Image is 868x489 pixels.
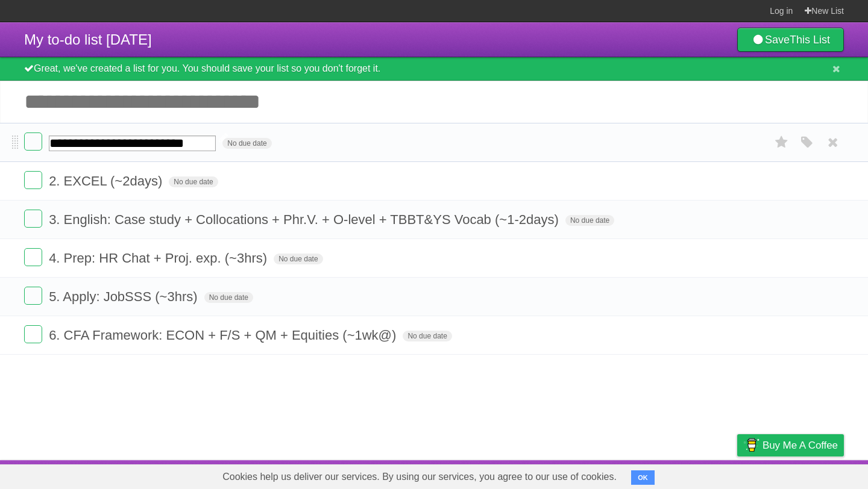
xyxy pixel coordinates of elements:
label: Done [24,210,42,228]
span: Cookies help us deliver our services. By using our services, you agree to our use of cookies. [210,465,629,489]
span: 4. Prep: HR Chat + Proj. exp. (~3hrs) [49,251,270,266]
span: 3. English: Case study + Collocations + Phr.V. + O-level + TBBT&YS Vocab (~1-2days) [49,212,562,227]
a: Privacy [722,463,753,486]
span: No due date [169,176,218,187]
a: Buy me a coffee [737,434,844,456]
label: Done [24,171,42,189]
span: No due date [565,215,614,226]
span: No due date [403,331,451,341]
label: Done [24,248,42,266]
span: 6. CFA Framework: ECON + F/S + QM + Equities (~1wk@) [49,328,399,343]
span: No due date [274,254,322,264]
img: Buy me a coffee [743,435,759,455]
span: My to-do list [DATE] [24,31,152,48]
a: About [577,463,602,486]
button: OK [631,470,655,485]
b: This List [790,34,830,46]
span: 5. Apply: JobSSS (~3hrs) [49,289,200,304]
span: 2. EXCEL (~2days) [49,173,165,188]
a: SaveThis List [737,28,844,52]
a: Developers [617,463,665,486]
span: No due date [204,292,253,303]
span: Buy me a coffee [763,435,838,456]
a: Suggest a feature [768,463,844,486]
a: Terms [681,463,707,486]
label: Done [24,132,42,151]
span: No due date [222,138,271,149]
label: Done [24,325,42,343]
label: Star task [770,132,793,152]
label: Done [24,287,42,305]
